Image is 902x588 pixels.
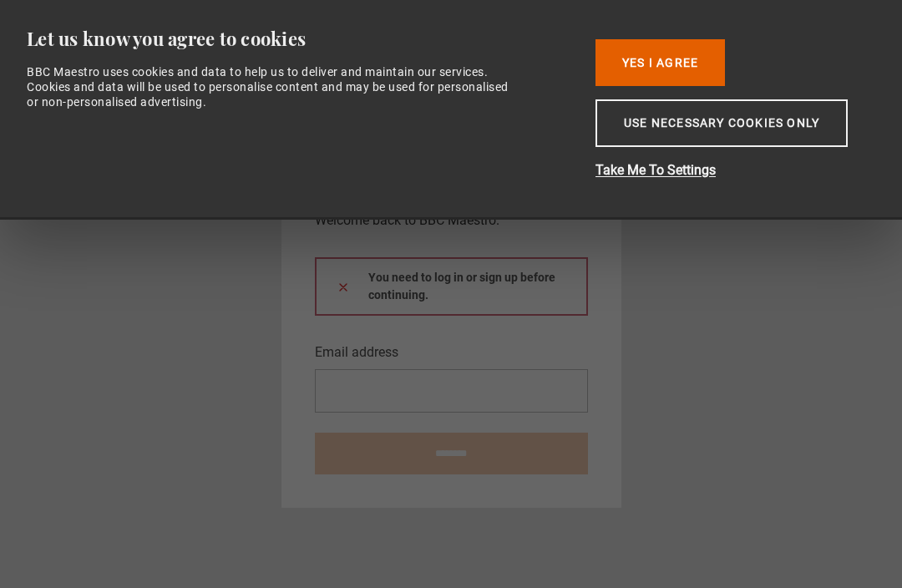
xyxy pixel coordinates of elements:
[315,342,398,362] label: Email address
[27,27,570,51] div: Let us know you agree to cookies
[27,64,515,110] div: BBC Maestro uses cookies and data to help us to deliver and maintain our services. Cookies and da...
[595,39,725,86] button: Yes I Agree
[315,210,588,231] p: Welcome back to BBC Maestro.
[595,160,863,180] button: Take Me To Settings
[595,99,848,147] button: Use necessary cookies only
[315,257,588,316] div: You need to log in or sign up before continuing.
